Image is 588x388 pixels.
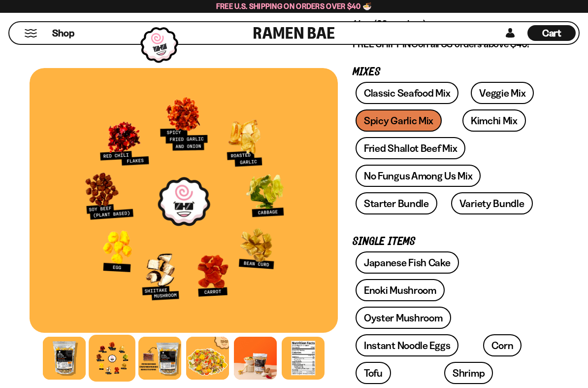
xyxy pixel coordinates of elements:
a: Kimchi Mix [462,109,526,132]
a: Fried Shallot Beef Mix [356,137,465,159]
div: Cart [527,22,576,44]
a: Shrimp [444,362,493,384]
button: Mobile Menu Trigger [24,29,37,37]
a: Tofu [356,362,391,384]
span: Shop [52,27,74,40]
p: Mixes [353,68,544,77]
a: Japanese Fish Cake [356,251,459,274]
a: Enoki Mushroom [356,279,445,301]
p: Single Items [353,237,544,247]
span: Cart [542,27,561,39]
a: Corn [483,334,522,356]
a: Oyster Mushroom [356,307,451,329]
span: Free U.S. Shipping on Orders over $40 🍜 [216,1,372,11]
a: Classic Seafood Mix [356,82,458,104]
a: Variety Bundle [451,192,533,214]
a: Instant Noodle Eggs [356,334,458,356]
a: Starter Bundle [356,192,437,214]
a: No Fungus Among Us Mix [356,165,481,187]
a: Shop [52,25,74,41]
a: Veggie Mix [471,82,534,104]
